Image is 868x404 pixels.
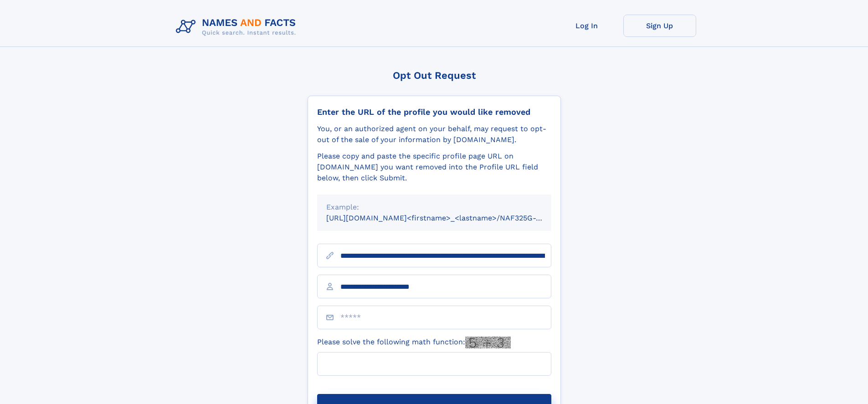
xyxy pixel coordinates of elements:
[623,15,696,37] a: Sign Up
[308,70,561,81] div: Opt Out Request
[317,123,551,145] div: You, or an authorized agent on your behalf, may request to opt-out of the sale of your informatio...
[317,107,551,117] div: Enter the URL of the profile you would like removed
[317,151,551,184] div: Please copy and paste the specific profile page URL on [DOMAIN_NAME] you want removed into the Pr...
[172,15,303,39] img: Logo Names and Facts
[326,202,542,213] div: Example:
[317,337,511,348] label: Please solve the following math function:
[550,15,623,37] a: Log In
[326,214,569,222] small: [URL][DOMAIN_NAME]<firstname>_<lastname>/NAF325G-xxxxxxxx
